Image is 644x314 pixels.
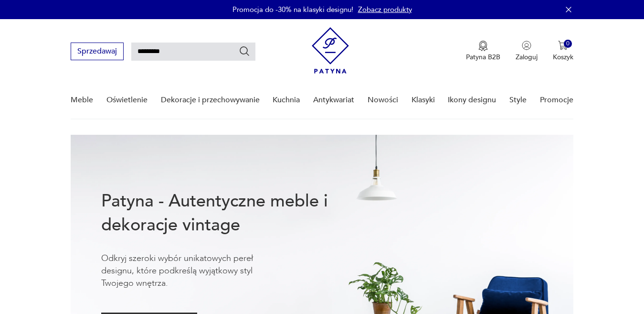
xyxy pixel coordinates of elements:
[553,41,573,62] button: 0Koszyk
[101,252,283,290] p: Odkryj szeroki wybór unikatowych pereł designu, które podkreślą wyjątkowy styl Twojego wnętrza.
[466,41,500,62] a: Ikona medaluPatyna B2B
[71,82,93,119] a: Meble
[516,53,538,62] p: Zaloguj
[448,82,496,119] a: Ikony designu
[466,41,500,62] button: Patyna B2B
[273,82,300,119] a: Kuchnia
[540,82,573,119] a: Promocje
[312,27,349,74] img: Patyna - sklep z meblami i dekoracjami vintage
[564,40,572,48] div: 0
[368,82,398,119] a: Nowości
[412,82,435,119] a: Klasyki
[553,53,573,62] p: Koszyk
[478,41,488,51] img: Ikona medalu
[161,82,260,119] a: Dekoracje i przechowywanie
[101,189,359,237] h1: Patyna - Autentyczne meble i dekoracje vintage
[106,82,148,119] a: Oświetlenie
[509,82,527,119] a: Style
[358,5,412,14] a: Zobacz produkty
[71,49,124,55] a: Sprzedawaj
[313,82,354,119] a: Antykwariat
[516,41,538,62] button: Zaloguj
[522,41,531,50] img: Ikonka użytkownika
[232,5,353,14] p: Promocja do -30% na klasyki designu!
[239,45,250,57] button: Szukaj
[466,53,500,62] p: Patyna B2B
[558,41,568,50] img: Ikona koszyka
[71,43,124,60] button: Sprzedawaj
